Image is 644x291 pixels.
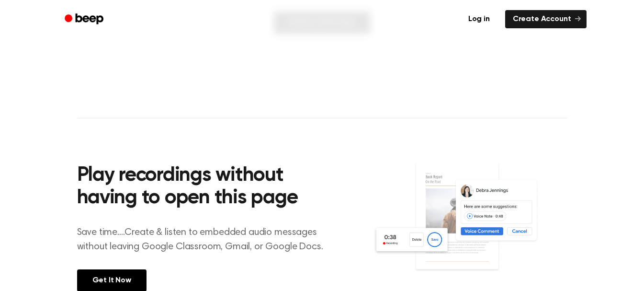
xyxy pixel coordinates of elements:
a: Log in [459,8,499,30]
a: Create Account [505,10,587,28]
a: Beep [58,10,112,29]
h2: Play recordings without having to open this page [77,164,335,210]
img: Voice Comments on Docs and Recording Widget [373,162,567,291]
p: Save time....Create & listen to embedded audio messages without leaving Google Classroom, Gmail, ... [77,225,335,254]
